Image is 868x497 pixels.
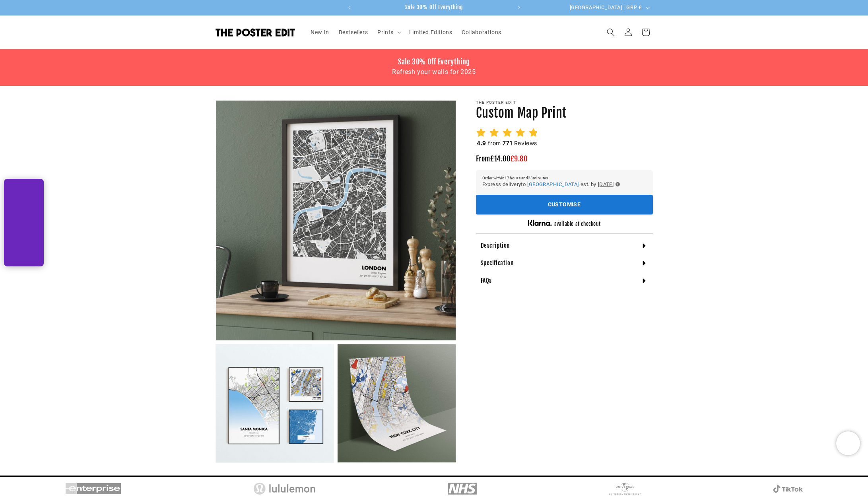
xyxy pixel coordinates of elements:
span: Express delivery to [482,180,526,189]
a: New In [306,24,334,41]
summary: Search [602,23,619,41]
span: [GEOGRAPHIC_DATA] [527,181,579,187]
a: Bestsellers [334,24,373,41]
h1: Custom Map Print [476,105,653,122]
a: Collaborations [457,24,506,41]
span: Sale 30% Off Everything [405,4,463,10]
a: The Poster Edit [212,25,298,39]
p: The Poster Edit [476,100,653,105]
summary: Prints [373,24,404,41]
span: 4.9 [477,140,486,146]
button: Customise [476,195,653,214]
span: Prints [377,29,394,36]
span: 771 [503,140,512,146]
span: £14.00 [490,154,511,163]
span: Collaborations [462,29,501,36]
h4: FAQs [481,277,492,285]
span: Limited Editions [409,29,452,36]
media-gallery: Gallery Viewer [216,100,456,463]
span: [DATE] [598,180,614,189]
h4: Specification [481,259,514,267]
video: Your browser does not support the video tag. [4,213,44,233]
span: New In [311,29,329,36]
span: £9.80 [511,154,528,163]
h6: Order within 17 hours and 23 minutes [482,176,647,180]
span: Bestsellers [339,29,368,36]
span: est. by [581,180,596,189]
img: The Poster Edit [216,28,295,37]
h2: from Reviews [476,139,538,147]
a: Limited Editions [404,24,457,41]
button: [GEOGRAPHIC_DATA] [527,180,579,189]
iframe: Chatra live chat [836,431,860,455]
span: [GEOGRAPHIC_DATA] | GBP £ [570,4,642,12]
h4: Description [481,242,510,250]
h5: available at checkout [554,221,601,227]
h3: From [476,154,653,163]
div: outlined primary button group [476,195,653,214]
